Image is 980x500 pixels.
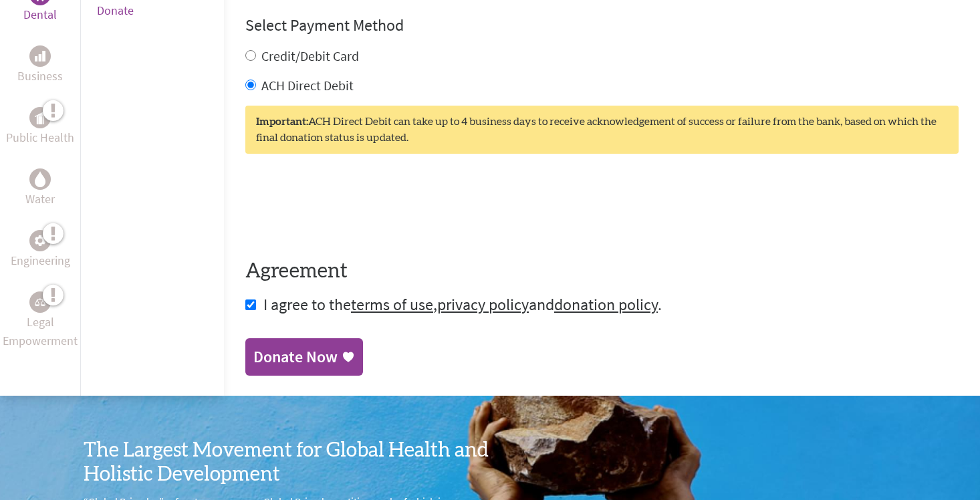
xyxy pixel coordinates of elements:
[554,294,658,315] a: donation policy
[245,180,449,233] iframe: reCAPTCHA
[6,107,74,147] a: Public HealthPublic Health
[351,294,433,315] a: terms of use
[3,313,78,350] p: Legal Empowerment
[263,294,662,315] span: I agree to the , and .
[245,15,959,36] h4: Select Payment Method
[35,171,45,186] img: Water
[261,77,354,94] label: ACH Direct Debit
[17,67,63,86] p: Business
[84,439,490,487] h3: The Largest Movement for Global Health and Holistic Development
[17,45,63,86] a: BusinessBusiness
[11,230,70,270] a: EngineeringEngineering
[253,346,338,368] div: Donate Now
[29,291,51,313] div: Legal Empowerment
[29,168,51,190] div: Water
[23,5,57,24] p: Dental
[35,51,45,61] img: Business
[97,3,134,18] a: Donate
[25,190,55,209] p: Water
[256,116,308,127] strong: Important:
[29,45,51,67] div: Business
[35,111,45,124] img: Public Health
[245,338,363,376] a: Donate Now
[245,259,959,283] h4: Agreement
[29,230,51,251] div: Engineering
[35,235,45,245] img: Engineering
[437,294,529,315] a: privacy policy
[35,298,45,306] img: Legal Empowerment
[245,106,959,154] div: ACH Direct Debit can take up to 4 business days to receive acknowledgement of success or failure ...
[261,47,359,64] label: Credit/Debit Card
[11,251,70,270] p: Engineering
[3,291,78,350] a: Legal EmpowermentLegal Empowerment
[25,168,55,209] a: WaterWater
[6,128,74,147] p: Public Health
[29,107,51,128] div: Public Health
